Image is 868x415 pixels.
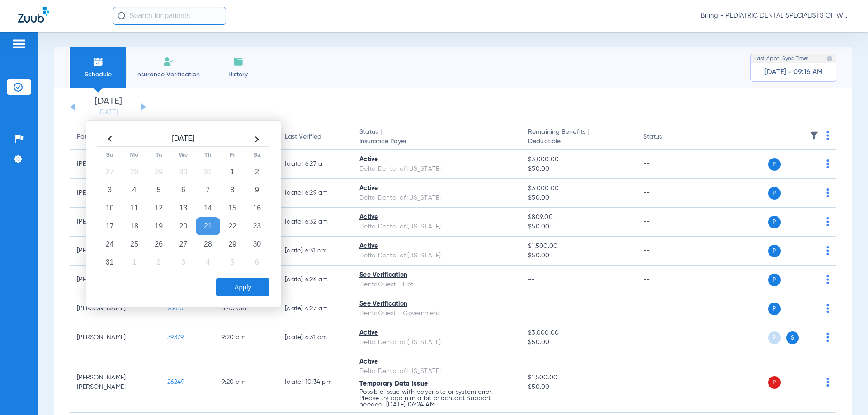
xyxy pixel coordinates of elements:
[217,70,259,79] span: History
[636,266,697,294] td: --
[826,188,829,197] img: group-dot-blue.svg
[278,237,352,266] td: [DATE] 6:31 AM
[163,56,174,67] img: Manual Insurance Verification
[768,245,781,257] span: P
[359,251,514,261] div: Delta Dental of [US_STATE]
[768,376,781,389] span: P
[216,278,269,296] button: Apply
[278,208,352,237] td: [DATE] 6:32 AM
[133,70,203,79] span: Insurance Verification
[636,352,697,413] td: --
[826,275,829,284] img: group-dot-blue.svg
[77,132,153,142] div: Patient Name
[528,213,628,222] span: $809.00
[93,56,104,67] img: Schedule
[528,382,628,392] span: $50.00
[359,164,514,174] div: Delta Dental of [US_STATE]
[528,193,628,203] span: $50.00
[786,331,799,344] span: S
[521,125,636,150] th: Remaining Benefits |
[636,294,697,323] td: --
[77,132,117,142] div: Patient Name
[18,7,49,23] img: Zuub Logo
[214,294,278,323] td: 8:40 AM
[359,137,514,146] span: Insurance Payer
[285,132,321,142] div: Last Verified
[636,179,697,208] td: --
[826,56,833,62] img: last sync help info
[636,125,697,150] th: Status
[826,131,829,140] img: group-dot-blue.svg
[528,155,628,164] span: $3,000.00
[214,323,278,352] td: 9:20 AM
[528,276,535,283] span: --
[826,333,829,342] img: group-dot-blue.svg
[359,338,514,347] div: Delta Dental of [US_STATE]
[81,97,135,117] li: [DATE]
[70,323,160,352] td: [PERSON_NAME]
[636,208,697,237] td: --
[214,352,278,413] td: 9:20 AM
[768,187,781,200] span: P
[810,131,819,140] img: filter.svg
[359,270,514,280] div: See Verification
[359,309,514,318] div: DentaQuest - Government
[122,132,245,147] th: [DATE]
[278,150,352,179] td: [DATE] 6:27 AM
[528,251,628,261] span: $50.00
[528,305,535,312] span: --
[359,155,514,164] div: Active
[826,304,829,313] img: group-dot-blue.svg
[768,274,781,286] span: P
[278,179,352,208] td: [DATE] 6:29 AM
[528,328,628,338] span: $3,000.00
[528,222,628,232] span: $50.00
[636,323,697,352] td: --
[359,242,514,251] div: Active
[278,323,352,352] td: [DATE] 6:31 AM
[167,379,184,385] span: 26249
[359,193,514,203] div: Delta Dental of [US_STATE]
[826,159,829,168] img: group-dot-blue.svg
[701,11,850,20] span: Billing - PEDIATRIC DENTAL SPECIALISTS OF WESTERN [US_STATE]
[768,331,781,344] span: P
[118,12,126,20] img: Search Icon
[823,372,868,415] iframe: Chat Widget
[359,381,428,387] span: Temporary Data Issue
[167,305,183,312] span: 26413
[278,294,352,323] td: [DATE] 6:27 AM
[528,338,628,347] span: $50.00
[359,299,514,309] div: See Verification
[768,158,781,171] span: P
[113,7,226,25] input: Search for patients
[278,266,352,294] td: [DATE] 6:26 AM
[754,54,808,63] span: Last Appt. Sync Time:
[528,184,628,193] span: $3,000.00
[359,357,514,367] div: Active
[233,56,244,67] img: History
[826,246,829,255] img: group-dot-blue.svg
[359,222,514,232] div: Delta Dental of [US_STATE]
[359,184,514,193] div: Active
[764,68,823,77] span: [DATE] - 09:16 AM
[81,108,135,117] a: [DATE]
[359,367,514,376] div: Delta Dental of [US_STATE]
[359,328,514,338] div: Active
[528,373,628,382] span: $1,500.00
[12,38,26,49] img: hamburger-icon
[528,164,628,174] span: $50.00
[285,132,345,142] div: Last Verified
[76,70,119,79] span: Schedule
[768,216,781,228] span: P
[352,125,521,150] th: Status |
[70,294,160,323] td: [PERSON_NAME]
[768,303,781,315] span: P
[636,150,697,179] td: --
[528,137,628,146] span: Deductible
[359,213,514,222] div: Active
[167,334,184,340] span: 39379
[359,389,514,408] p: Possible issue with payer site or system error. Please try again in a bit or contact Support if n...
[528,242,628,251] span: $1,500.00
[826,217,829,226] img: group-dot-blue.svg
